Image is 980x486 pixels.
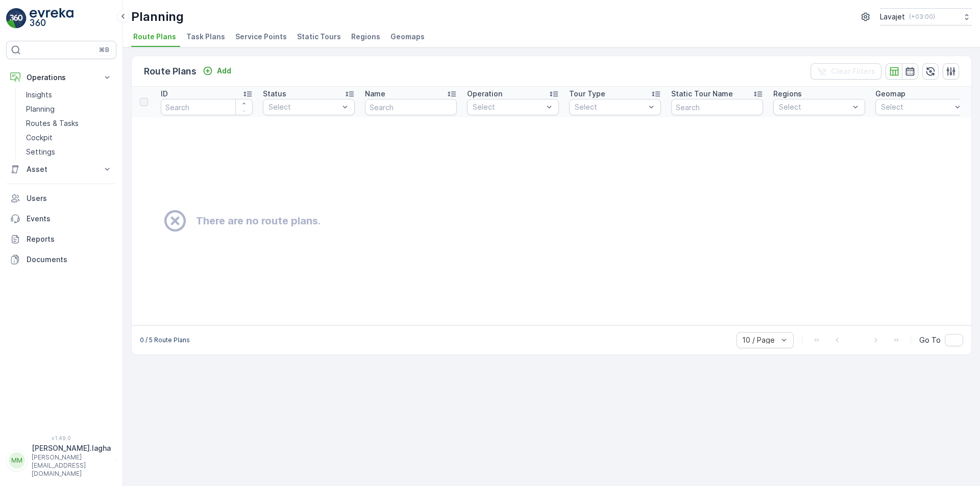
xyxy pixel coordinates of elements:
[467,89,502,99] p: Operation
[196,213,321,228] h2: There are no route plans.
[6,8,27,29] img: logo
[161,99,253,115] input: Search
[99,46,109,54] p: ⌘B
[365,89,385,99] p: Name
[26,118,79,129] p: Routes & Tasks
[811,63,881,80] button: Clear Filters
[6,209,116,229] a: Events
[575,102,645,112] p: Select
[26,104,55,114] p: Planning
[27,164,96,174] p: Asset
[32,443,111,453] p: [PERSON_NAME].lagha
[22,88,116,102] a: Insights
[881,102,951,112] p: Select
[6,249,116,270] a: Documents
[909,13,935,21] p: ( +03:00 )
[6,443,116,478] button: MM[PERSON_NAME].lagha[PERSON_NAME][EMAIL_ADDRESS][DOMAIN_NAME]
[22,116,116,131] a: Routes & Tasks
[27,72,96,83] p: Operations
[351,32,380,42] span: Regions
[186,32,225,42] span: Task Plans
[875,89,905,99] p: Geomap
[390,32,425,42] span: Geomaps
[6,435,116,441] span: v 1.49.0
[569,89,605,99] p: Tour Type
[6,188,116,209] a: Users
[133,32,176,42] span: Route Plans
[919,335,941,345] span: Go To
[26,133,53,143] p: Cockpit
[22,145,116,159] a: Settings
[27,254,112,265] p: Documents
[22,131,116,145] a: Cockpit
[6,159,116,180] button: Asset
[161,89,168,99] p: ID
[217,66,231,76] p: Add
[880,12,905,22] p: Lavajet
[30,8,73,29] img: logo_light-DOdMpM7g.png
[9,452,25,469] div: MM
[671,89,733,99] p: Static Tour Name
[773,89,802,99] p: Regions
[22,102,116,116] a: Planning
[6,67,116,88] button: Operations
[235,32,287,42] span: Service Points
[27,214,112,224] p: Events
[880,8,972,25] button: Lavajet(+03:00)
[365,99,457,115] input: Search
[671,99,763,115] input: Search
[26,147,55,157] p: Settings
[144,64,197,79] p: Route Plans
[6,229,116,249] a: Reports
[32,453,111,478] p: [PERSON_NAME][EMAIL_ADDRESS][DOMAIN_NAME]
[831,66,875,76] p: Clear Filters
[263,89,286,99] p: Status
[297,32,341,42] span: Static Tours
[26,90,52,100] p: Insights
[473,102,543,112] p: Select
[131,9,184,25] p: Planning
[140,336,190,344] p: 0 / 5 Route Plans
[779,102,849,112] p: Select
[268,102,339,112] p: Select
[27,234,112,244] p: Reports
[199,65,235,77] button: Add
[27,193,112,203] p: Users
